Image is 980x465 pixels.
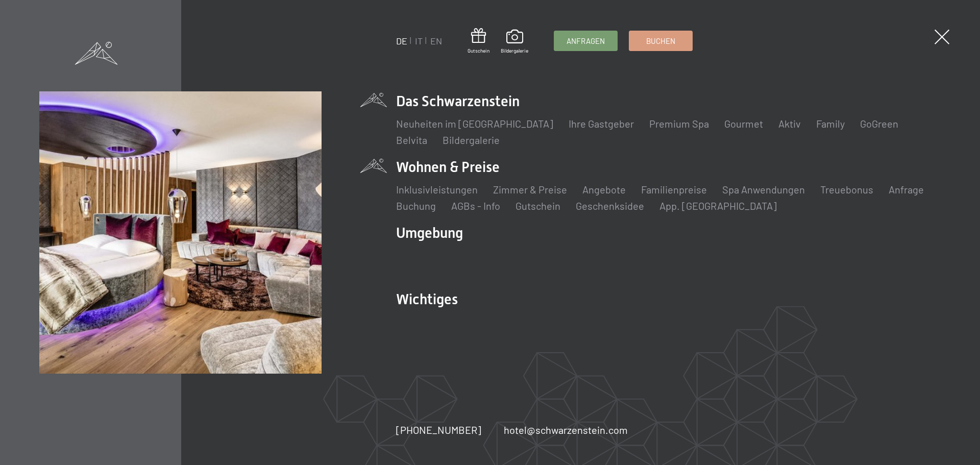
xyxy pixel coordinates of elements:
a: Gutschein [468,28,489,54]
span: Anfragen [567,36,605,46]
a: Gourmet [724,117,763,130]
a: Family [816,117,845,130]
a: IT [415,35,423,46]
a: Anfrage [889,183,924,195]
a: Buchen [629,31,692,51]
a: Familienpreise [641,183,707,195]
a: Aktiv [778,117,801,130]
span: [PHONE_NUMBER] [396,424,481,436]
a: Belvita [396,134,427,146]
a: AGBs - Info [451,200,500,212]
a: [PHONE_NUMBER] [396,423,481,437]
a: Zimmer & Preise [493,183,567,195]
a: Gutschein [516,200,560,212]
a: Buchung [396,200,436,212]
a: EN [430,35,442,46]
a: Bildergalerie [443,134,500,146]
a: GoGreen [860,117,898,130]
a: Treuebonus [820,183,873,195]
a: Neuheiten im [GEOGRAPHIC_DATA] [396,117,553,130]
a: Geschenksidee [576,200,644,212]
span: Gutschein [468,47,489,54]
a: Anfragen [554,31,617,51]
a: App. [GEOGRAPHIC_DATA] [659,200,777,212]
a: hotel@schwarzenstein.com [504,423,628,437]
a: Bildergalerie [501,30,528,54]
a: Ihre Gastgeber [569,117,634,130]
a: DE [396,35,407,46]
span: Bildergalerie [501,47,528,54]
a: Inklusivleistungen [396,183,478,195]
a: Angebote [582,183,626,195]
a: Spa Anwendungen [722,183,805,195]
a: Premium Spa [649,117,709,130]
span: Buchen [646,36,675,46]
